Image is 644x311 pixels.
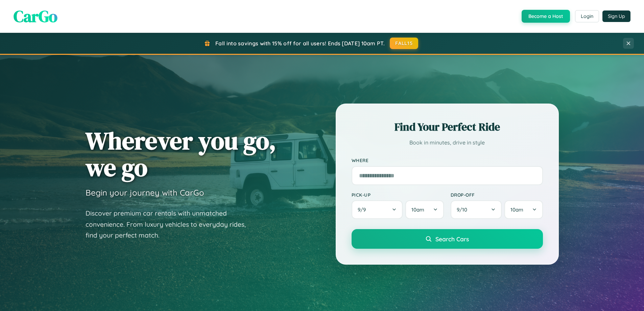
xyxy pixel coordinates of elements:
[602,10,630,22] button: Sign Up
[86,127,276,181] h1: Wherever you go, we go
[451,192,543,198] label: Drop-off
[575,10,599,22] button: Login
[86,208,255,241] p: Discover premium car rentals with unmatched convenience. From luxury vehicles to everyday rides, ...
[352,192,444,198] label: Pick-up
[358,206,369,213] span: 9 / 9
[352,119,543,134] h2: Find Your Perfect Ride
[352,138,543,148] p: Book in minutes, drive in style
[411,206,424,213] span: 10am
[352,229,543,249] button: Search Cars
[510,206,523,213] span: 10am
[390,38,418,49] button: FALL15
[405,200,444,219] button: 10am
[435,235,469,243] span: Search Cars
[215,40,385,47] span: Fall into savings with 15% off for all users! Ends [DATE] 10am PT.
[451,200,502,219] button: 9/10
[86,187,204,198] h3: Begin your journey with CarGo
[352,158,543,163] label: Where
[522,10,570,23] button: Become a Host
[352,200,403,219] button: 9/9
[14,5,57,27] span: CarGo
[504,200,543,219] button: 10am
[457,206,471,213] span: 9 / 10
